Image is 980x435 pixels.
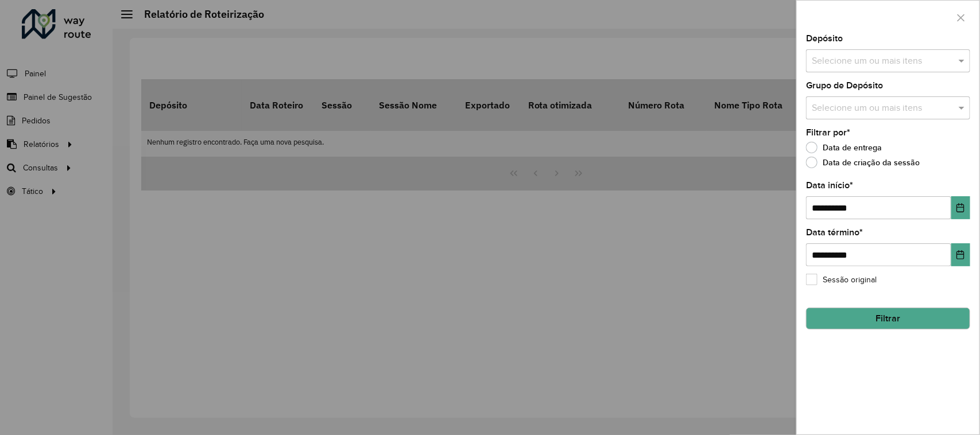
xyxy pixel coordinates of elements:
label: Data de criação da sessão [806,157,920,168]
label: Data término [806,226,863,239]
button: Choose Date [951,243,970,266]
label: Depósito [806,32,843,45]
button: Filtrar [806,308,970,329]
button: Choose Date [951,196,970,219]
label: Data início [806,178,853,192]
label: Grupo de Depósito [806,79,883,92]
label: Filtrar por [806,126,850,139]
label: Sessão original [806,274,877,286]
label: Data de entrega [806,142,882,153]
